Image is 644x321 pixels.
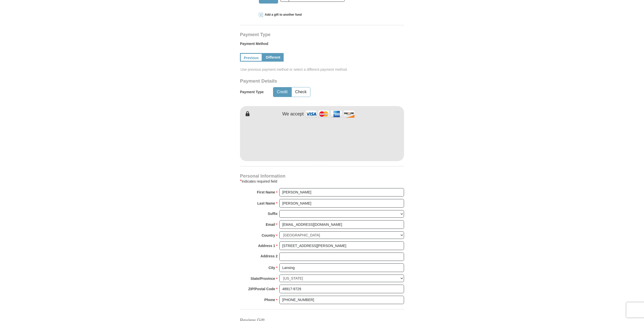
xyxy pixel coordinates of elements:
[251,275,275,282] strong: State/Province
[240,174,404,178] h4: Personal Information
[258,242,275,249] strong: Address 1
[240,67,405,72] span: Use previous payment method or select a different payment method.
[248,285,275,292] strong: ZIP/Postal Code
[273,87,291,97] button: Credit
[240,78,369,84] h3: Payment Details
[264,296,275,303] strong: Phone
[240,53,262,62] a: Previous
[240,41,404,49] label: Payment Method
[262,232,275,239] strong: Country
[266,221,275,228] strong: Email
[257,189,275,196] strong: First Name
[263,13,302,17] span: Add a gift to another fund
[269,264,275,271] strong: City
[305,109,355,119] img: credit cards accepted
[257,200,275,207] strong: Last Name
[240,90,264,94] h5: Payment Type
[260,253,278,260] strong: Address 2
[240,33,404,37] h4: Payment Type
[262,53,284,62] a: Different
[282,111,304,117] h4: We accept
[292,87,310,97] button: Check
[268,210,278,217] strong: Suffix
[240,178,404,184] div: Indicates required field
